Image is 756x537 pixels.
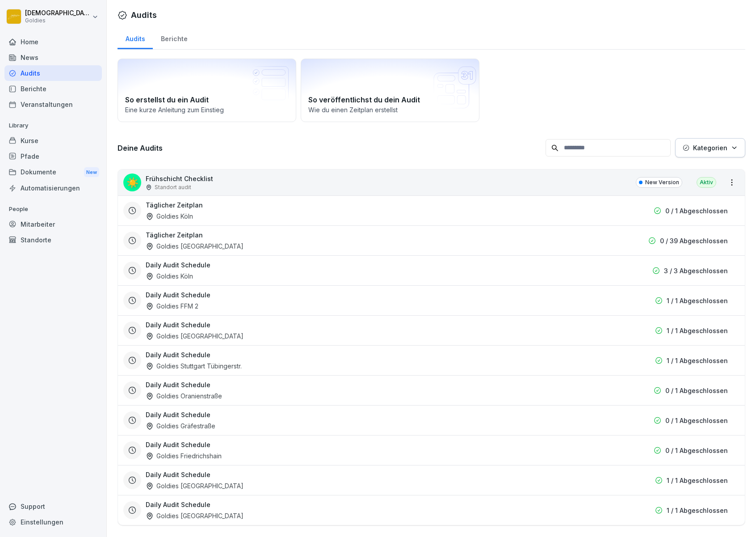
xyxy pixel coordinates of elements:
p: Library [4,118,102,133]
a: Audits [4,65,102,81]
a: Berichte [153,26,195,49]
a: DokumenteNew [4,164,102,181]
h3: Täglicher Zeitplan [146,200,203,210]
h3: Daily Audit Schedule [146,320,210,330]
div: Goldies Köln [146,211,193,221]
p: 1 / 1 Abgeschlossen [667,356,728,365]
div: Goldies Friedrichshain [146,451,222,461]
p: Standort audit [155,183,191,191]
a: News [4,50,102,65]
p: Goldies [25,17,90,24]
h2: So erstellst du ein Audit [125,94,289,105]
a: So veröffentlichst du dein AuditWie du einen Zeitplan erstellst [301,59,479,122]
a: Kurse [4,133,102,148]
h3: Daily Audit Schedule [146,350,210,359]
p: 0 / 1 Abgeschlossen [665,446,728,455]
div: Goldies Köln [146,271,193,281]
p: 3 / 3 Abgeschlossen [664,266,728,275]
button: Kategorien [675,138,745,157]
h3: Daily Audit Schedule [146,470,210,479]
p: People [4,202,102,216]
p: 1 / 1 Abgeschlossen [667,476,728,485]
h2: So veröffentlichst du dein Audit [308,94,472,105]
p: 1 / 1 Abgeschlossen [667,296,728,305]
h3: Daily Audit Schedule [146,380,210,389]
div: Goldies [GEOGRAPHIC_DATA] [146,331,244,341]
p: 1 / 1 Abgeschlossen [667,506,728,515]
div: Goldies Stuttgart Tübingerstr. [146,361,242,371]
h3: Daily Audit Schedule [146,410,210,419]
p: New Version [645,178,679,186]
a: Automatisierungen [4,180,102,196]
h3: Daily Audit Schedule [146,500,210,509]
p: Frühschicht Checklist [146,174,213,183]
h3: Deine Audits [118,143,541,153]
p: 0 / 1 Abgeschlossen [665,206,728,216]
p: 0 / 39 Abgeschlossen [660,236,728,245]
a: Berichte [4,81,102,97]
p: Kategorien [693,143,727,152]
a: Mitarbeiter [4,216,102,232]
p: Eine kurze Anleitung zum Einstieg [125,105,289,114]
p: 0 / 1 Abgeschlossen [665,386,728,395]
p: 1 / 1 Abgeschlossen [667,326,728,335]
div: Goldies Gräfestraße [146,421,215,431]
div: Goldies [GEOGRAPHIC_DATA] [146,241,244,251]
div: New [84,167,99,178]
p: Wie du einen Zeitplan erstellst [308,105,472,114]
h3: Täglicher Zeitplan [146,230,203,240]
a: Einstellungen [4,514,102,530]
a: Veranstaltungen [4,97,102,112]
p: [DEMOGRAPHIC_DATA] Tahir [25,9,90,17]
a: Audits [118,26,153,49]
h3: Daily Audit Schedule [146,440,210,449]
a: Pfade [4,148,102,164]
div: Dokumente [4,164,102,181]
a: So erstellst du ein AuditEine kurze Anleitung zum Einstieg [118,59,296,122]
h3: Daily Audit Schedule [146,290,210,300]
p: 0 / 1 Abgeschlossen [665,416,728,425]
div: Goldies FFM 2 [146,301,198,311]
div: Goldies Oranienstraße [146,391,222,401]
div: Aktiv [697,177,716,188]
div: Goldies [GEOGRAPHIC_DATA] [146,481,244,490]
a: Home [4,34,102,50]
h1: Audits [131,9,157,21]
h3: Daily Audit Schedule [146,260,210,270]
div: ☀️ [123,173,141,191]
div: Goldies [GEOGRAPHIC_DATA] [146,511,244,520]
div: Support [4,499,102,514]
a: Standorte [4,232,102,248]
